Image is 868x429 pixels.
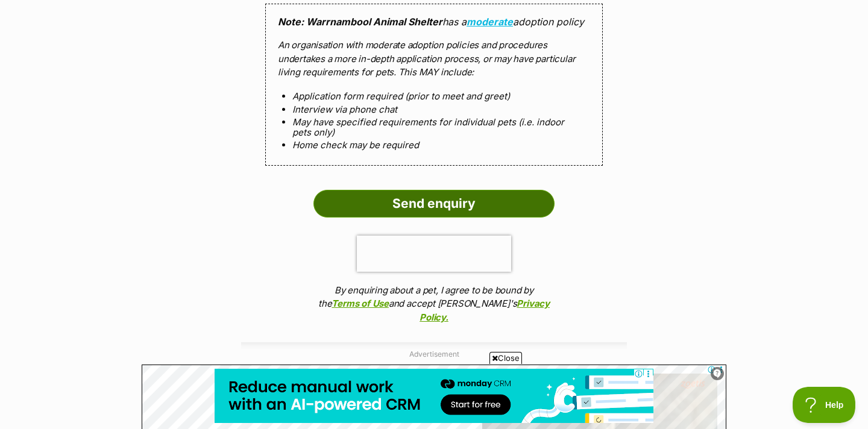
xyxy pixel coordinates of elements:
iframe: Help Scout Beacon - Open [793,387,856,423]
li: Home check may be required [292,140,576,150]
p: By enquiring about a pet, I agree to be bound by the and accept [PERSON_NAME]'s [313,284,555,325]
a: Privacy Policy. [420,298,550,323]
p: An organisation with moderate adoption policies and procedures undertakes a more in-depth applica... [278,39,590,80]
a: Terms of Use [332,298,388,309]
strong: Note: Warrnambool Animal Shelter [278,16,442,28]
li: Interview via phone chat [292,104,576,114]
li: Application form required (prior to meet and greet) [292,91,576,101]
input: Send enquiry [313,190,555,218]
iframe: Advertisement [215,369,653,423]
img: info.svg [712,368,723,379]
span: Close [489,352,522,364]
iframe: reCAPTCHA [357,236,511,272]
li: May have specified requirements for individual pets (i.e. indoor pets only) [292,117,576,138]
a: moderate [467,16,513,28]
div: has a adoption policy [265,4,603,166]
